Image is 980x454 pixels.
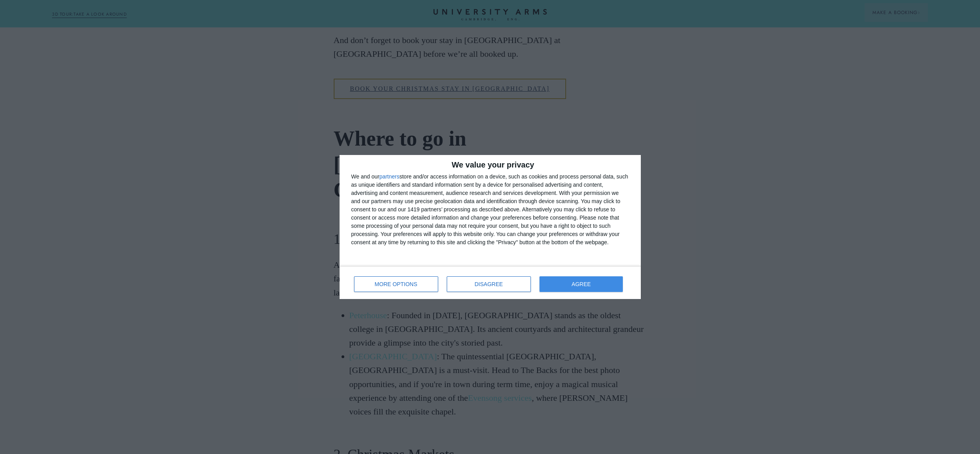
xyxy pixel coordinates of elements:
button: AGREE [539,276,623,292]
div: We and our store and/or access information on a device, such as cookies and process personal data... [351,173,629,247]
button: partners [379,174,399,179]
span: MORE OPTIONS [375,281,417,287]
button: DISAGREE [447,276,531,292]
div: qc-cmp2-ui [340,155,641,299]
button: MORE OPTIONS [354,276,438,292]
span: AGREE [572,281,591,287]
span: DISAGREE [475,281,503,287]
h2: We value your privacy [351,161,629,169]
